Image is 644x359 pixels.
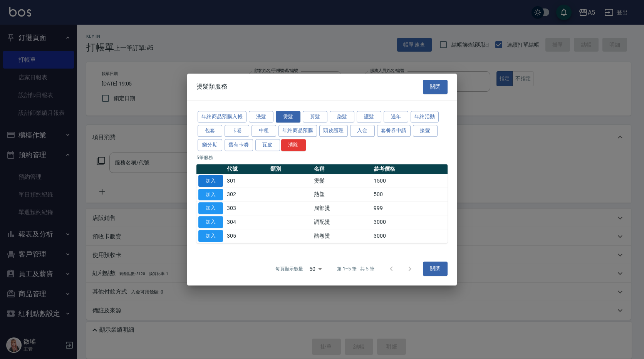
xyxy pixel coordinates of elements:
button: 關閉 [423,80,448,94]
button: 中租 [252,125,276,137]
button: 接髮 [413,125,438,137]
button: 年終商品預購 [278,125,317,137]
button: 加入 [198,216,223,228]
button: 套餐券申請 [377,125,411,137]
th: 名稱 [312,164,372,174]
button: 染髮 [330,111,354,123]
span: 燙髮類服務 [196,83,227,91]
button: 剪髮 [303,111,327,123]
td: 3000 [372,215,448,229]
td: 302 [225,188,268,201]
button: 入金 [350,125,375,137]
button: 加入 [198,175,223,187]
button: 舊有卡劵 [225,139,253,151]
td: 500 [372,188,448,201]
th: 代號 [225,164,268,174]
td: 305 [225,229,268,243]
button: 過年 [384,111,408,123]
button: 年終商品預購入帳 [198,111,247,123]
button: 年終活動 [411,111,439,123]
button: 洗髮 [249,111,273,123]
button: 護髮 [357,111,381,123]
td: 999 [372,201,448,215]
td: 304 [225,215,268,229]
button: 樂分期 [198,139,222,151]
td: 熱塑 [312,188,372,201]
td: 303 [225,201,268,215]
p: 每頁顯示數量 [275,265,303,272]
button: 加入 [198,189,223,201]
td: 1500 [372,174,448,188]
button: 關閉 [423,262,448,276]
div: 50 [306,258,325,279]
th: 參考價格 [372,164,448,174]
th: 類別 [268,164,312,174]
p: 5 筆服務 [196,154,448,161]
td: 酷卷燙 [312,229,372,243]
button: 清除 [281,139,306,151]
p: 第 1–5 筆 共 5 筆 [337,265,374,272]
button: 頭皮護理 [319,125,348,137]
td: 調配燙 [312,215,372,229]
button: 包套 [198,125,222,137]
td: 燙髮 [312,174,372,188]
button: 加入 [198,202,223,214]
button: 瓦皮 [255,139,280,151]
td: 301 [225,174,268,188]
button: 加入 [198,230,223,242]
td: 3000 [372,229,448,243]
td: 局部燙 [312,201,372,215]
button: 卡卷 [225,125,249,137]
button: 燙髮 [276,111,300,123]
